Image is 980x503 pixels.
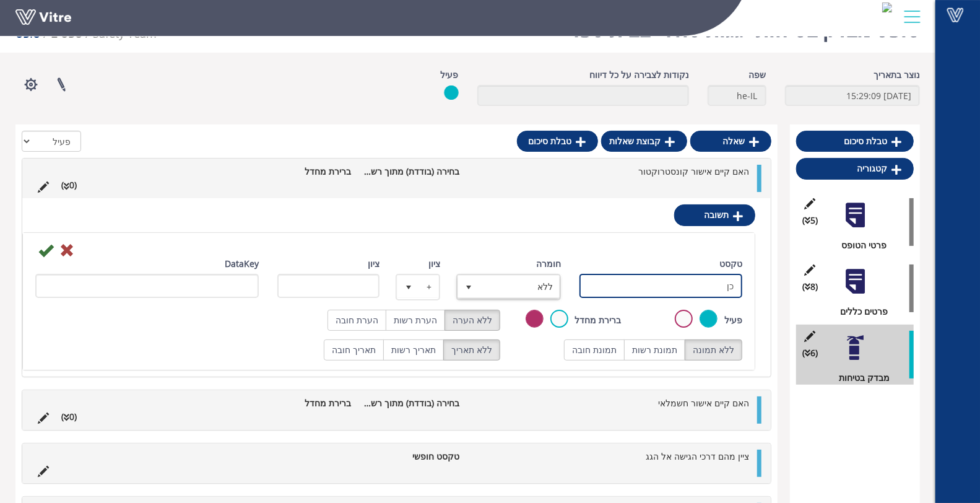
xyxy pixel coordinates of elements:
[357,396,466,410] li: בחירה (בודדת) מתוך רשימה
[383,339,444,361] label: תאריך רשות
[225,257,259,271] label: DataKey
[444,310,500,331] label: ללא הערה
[517,131,598,152] a: טבלת סיכום
[249,396,357,410] li: ברירת מחדל
[480,276,560,298] span: ללא
[749,68,766,82] label: שפה
[802,346,818,360] span: (6 )
[458,276,480,298] span: select
[419,276,439,298] span: +
[327,310,386,331] label: הערת חובה
[324,339,384,361] label: תאריך חובה
[685,339,742,361] label: ללא תמונה
[690,131,771,152] a: שאלה
[536,257,561,271] label: חומרה
[724,313,742,327] label: פעיל
[368,257,379,271] label: ציון
[658,397,749,409] span: האם קיים אישור חשמלאי
[428,257,440,271] label: ציון
[589,68,689,82] label: נקודות לצבירה על כל דיווח
[805,238,914,252] div: פרטי הטופס
[796,131,914,152] a: טבלת סיכום
[874,68,920,82] label: נוצר בתאריך
[646,450,749,462] span: ציין מהם דרכי הגישה אל הגג
[624,339,685,361] label: תמונת רשות
[601,131,687,152] a: קבוצת שאלות
[575,313,622,327] label: ברירת מחדל
[805,371,914,385] div: מבדק בטיחות
[55,178,83,192] li: (0 )
[719,257,742,271] label: טקסט
[882,2,892,12] img: 156027f9-f238-4743-bcdd-1403a55ccf88.jpg
[444,85,459,100] img: yes
[638,165,749,177] span: האם קיים אישור קונסטרוקטור
[796,158,914,179] a: קטגוריה
[357,450,466,463] li: טקסט חופשי
[443,339,500,361] label: ללא תאריך
[386,310,445,331] label: הערת רשות
[441,68,459,82] label: פעיל
[802,214,818,227] span: (5 )
[249,165,357,178] li: ברירת מחדל
[397,276,420,298] span: select
[802,280,818,294] span: (8 )
[55,410,83,424] li: (0 )
[357,165,466,178] li: בחירה (בודדת) מתוך רשימה
[674,204,755,225] a: תשובה
[805,305,914,318] div: פרטים כללים
[564,339,625,361] label: תמונת חובה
